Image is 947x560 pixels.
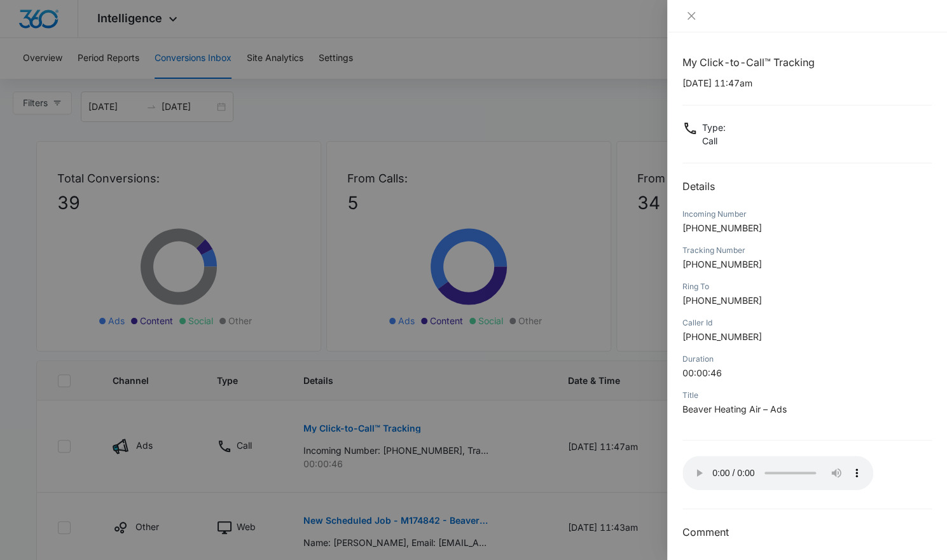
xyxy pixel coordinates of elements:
p: [DATE] 11:47am [682,76,932,90]
span: close [686,11,696,21]
div: Ring To [682,281,932,292]
div: Tracking Number [682,245,932,256]
span: [PHONE_NUMBER] [682,331,762,342]
span: 00:00:46 [682,367,722,378]
span: [PHONE_NUMBER] [682,222,762,233]
h1: My Click-to-Call™ Tracking [682,55,932,70]
h3: Comment [682,524,932,540]
audio: Your browser does not support the audio tag. [682,456,873,490]
div: Caller Id [682,317,932,329]
span: Beaver Heating Air – Ads [682,404,787,414]
button: Close [682,10,700,22]
p: Type : [702,121,726,134]
span: [PHONE_NUMBER] [682,259,762,270]
div: Incoming Number [682,208,932,220]
div: Title [682,390,932,401]
h2: Details [682,179,932,194]
span: [PHONE_NUMBER] [682,295,762,306]
p: Call [702,134,726,147]
div: Duration [682,353,932,365]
